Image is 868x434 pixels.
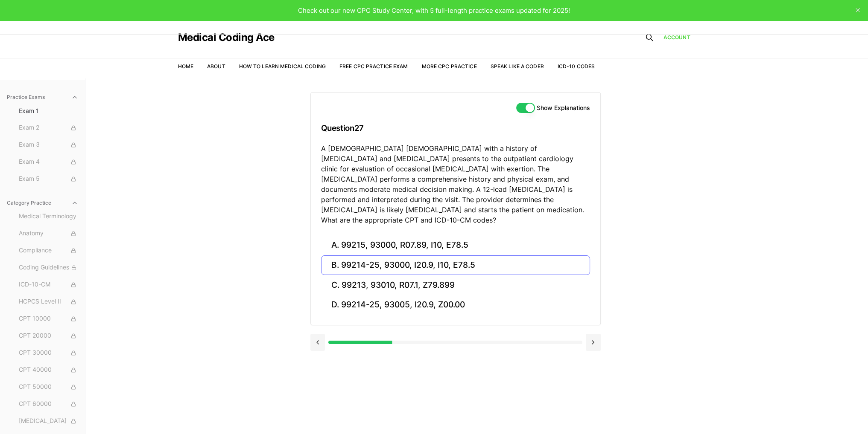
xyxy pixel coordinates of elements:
[19,212,78,221] span: Medical Terminology
[19,417,78,426] span: [MEDICAL_DATA]
[15,278,82,292] button: ICD-10-CM
[15,104,82,118] button: Exam 1
[3,196,82,210] button: Category Practice
[321,116,590,141] h3: Question 27
[321,275,590,295] button: C. 99213, 93010, R07.1, Z79.899
[19,229,78,238] span: Anatomy
[298,6,570,14] span: Check out our new CPC Study Center, with 5 full-length practice exams updated for 2025!
[321,235,590,255] button: A. 99215, 93000, R07.89, I10, E78.5
[178,63,193,69] a: Home
[15,261,82,275] button: Coding Guidelines
[19,263,78,272] span: Coding Guidelines
[421,63,476,69] a: More CPC Practice
[15,227,82,240] button: Anatomy
[15,312,82,326] button: CPT 10000
[19,382,78,392] span: CPT 50000
[15,244,82,258] button: Compliance
[321,255,590,275] button: B. 99214-25, 93000, I20.9, I10, E78.5
[19,297,78,307] span: HCPCS Level II
[15,329,82,343] button: CPT 20000
[15,155,82,169] button: Exam 4
[19,331,78,341] span: CPT 20000
[15,172,82,186] button: Exam 5
[19,123,78,133] span: Exam 2
[537,105,590,111] label: Show Explanations
[19,348,78,358] span: CPT 30000
[178,32,275,43] a: Medical Coding Ace
[15,295,82,309] button: HCPCS Level II
[19,246,78,255] span: Compliance
[663,34,690,41] a: Account
[19,365,78,375] span: CPT 40000
[491,63,544,69] a: Speak Like a Coder
[239,63,326,69] a: How to Learn Medical Coding
[19,157,78,167] span: Exam 4
[15,121,82,135] button: Exam 2
[15,346,82,360] button: CPT 30000
[558,63,595,69] a: ICD-10 Codes
[19,107,78,115] span: Exam 1
[19,399,78,409] span: CPT 60000
[15,380,82,394] button: CPT 50000
[19,314,78,324] span: CPT 10000
[207,63,225,69] a: About
[15,138,82,152] button: Exam 3
[15,210,82,223] button: Medical Terminology
[15,397,82,411] button: CPT 60000
[3,90,82,104] button: Practice Exams
[19,280,78,289] span: ICD-10-CM
[851,3,865,17] button: close
[19,174,78,184] span: Exam 5
[321,295,590,315] button: D. 99214-25, 93005, I20.9, Z00.00
[19,140,78,150] span: Exam 3
[339,63,408,69] a: Free CPC Practice Exam
[321,143,590,225] p: A [DEMOGRAPHIC_DATA] [DEMOGRAPHIC_DATA] with a history of [MEDICAL_DATA] and [MEDICAL_DATA] prese...
[15,414,82,428] button: [MEDICAL_DATA]
[15,363,82,377] button: CPT 40000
